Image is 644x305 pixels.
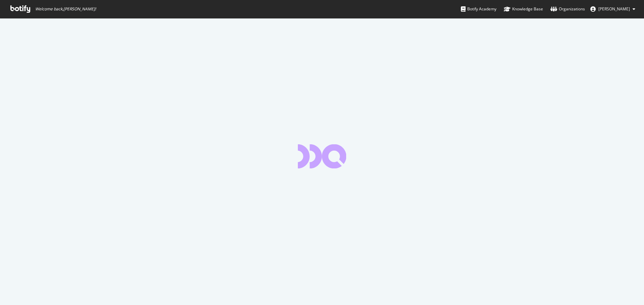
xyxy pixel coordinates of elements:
button: [PERSON_NAME] [585,4,641,14]
span: Eric Hofmann [598,6,630,12]
div: Knowledge Base [504,6,543,12]
div: Organizations [550,6,585,12]
span: Welcome back, [PERSON_NAME] ! [35,6,96,12]
div: animation [298,144,346,168]
div: Botify Academy [461,6,496,12]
